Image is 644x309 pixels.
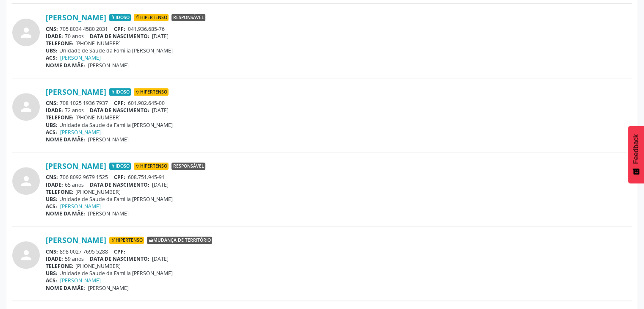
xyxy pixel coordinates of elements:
span: IDADE: [46,33,63,40]
a: [PERSON_NAME] [46,161,106,171]
span: IDADE: [46,181,63,188]
span: Hipertenso [134,88,169,96]
span: [DATE] [152,107,169,114]
div: Unidade de Saude da Familia [PERSON_NAME] [46,270,632,277]
span: IDADE: [46,107,63,114]
span: TELEFONE: [46,114,74,121]
span: ACS: [46,54,57,61]
span: [DATE] [152,255,169,262]
div: [PHONE_NUMBER] [46,114,632,121]
span: ACS: [46,203,57,210]
a: [PERSON_NAME] [60,203,101,210]
span: Idoso [109,163,131,170]
button: Feedback - Mostrar pesquisa [628,126,644,183]
span: ACS: [46,129,57,136]
span: [PERSON_NAME] [88,210,129,217]
div: Unidade de Saude da Familia [PERSON_NAME] [46,196,632,203]
div: 706 8092 9679 1525 [46,174,632,181]
span: TELEFONE: [46,262,74,270]
span: CPF: [114,174,125,181]
div: [PHONE_NUMBER] [46,188,632,196]
i: person [19,248,34,263]
span: CPF: [114,248,125,255]
i: person [19,25,34,40]
i: person [19,99,34,114]
span: [DATE] [152,181,169,188]
div: [PHONE_NUMBER] [46,40,632,47]
span: CNS: [46,248,58,255]
span: DATA DE NASCIMENTO: [90,33,149,40]
span: CNS: [46,25,58,33]
a: [PERSON_NAME] [60,54,101,61]
span: UBS: [46,47,58,54]
span: [DATE] [152,33,169,40]
span: NOME DA MÃE: [46,136,85,143]
div: 59 anos [46,255,632,262]
span: Responsável [171,14,205,22]
span: IDADE: [46,255,63,262]
div: Unidade de Saude da Familia [PERSON_NAME] [46,47,632,54]
span: Responsável [171,163,205,170]
span: NOME DA MÃE: [46,210,85,217]
span: DATA DE NASCIMENTO: [90,255,149,262]
span: CPF: [114,99,125,107]
span: [PERSON_NAME] [88,136,129,143]
a: [PERSON_NAME] [46,87,106,97]
span: [PERSON_NAME] [88,284,129,292]
span: DATA DE NASCIMENTO: [90,181,149,188]
div: 65 anos [46,181,632,188]
span: DATA DE NASCIMENTO: [90,107,149,114]
span: Hipertenso [134,14,169,22]
div: 708 1025 1936 7937 [46,99,632,107]
a: [PERSON_NAME] [46,235,106,245]
span: CNS: [46,99,58,107]
span: -- [128,248,131,255]
a: [PERSON_NAME] [46,13,106,22]
span: Idoso [109,14,131,22]
div: Unidade da Saude da Familia [PERSON_NAME] [46,121,632,129]
span: 608.751.945-91 [128,174,165,181]
span: TELEFONE: [46,188,74,196]
span: CNS: [46,174,58,181]
i: person [19,174,34,189]
span: ACS: [46,277,57,284]
span: Hipertenso [134,163,169,170]
span: Mudança de território [147,237,212,244]
span: 041.936.685-76 [128,25,165,33]
a: [PERSON_NAME] [60,129,101,136]
span: Idoso [109,88,131,96]
span: UBS: [46,121,58,129]
div: 72 anos [46,107,632,114]
div: 898 0027 7695 5288 [46,248,632,255]
div: 705 8034 4580 2031 [46,25,632,33]
div: 70 anos [46,33,632,40]
span: UBS: [46,196,58,203]
span: UBS: [46,270,58,277]
span: [PERSON_NAME] [88,62,129,69]
span: NOME DA MÃE: [46,62,85,69]
a: [PERSON_NAME] [60,277,101,284]
span: CPF: [114,25,125,33]
span: Hipertenso [109,237,144,244]
span: Feedback [632,134,640,164]
div: [PHONE_NUMBER] [46,262,632,270]
span: TELEFONE: [46,40,74,47]
span: 601.902.645-00 [128,99,165,107]
span: NOME DA MÃE: [46,284,85,292]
